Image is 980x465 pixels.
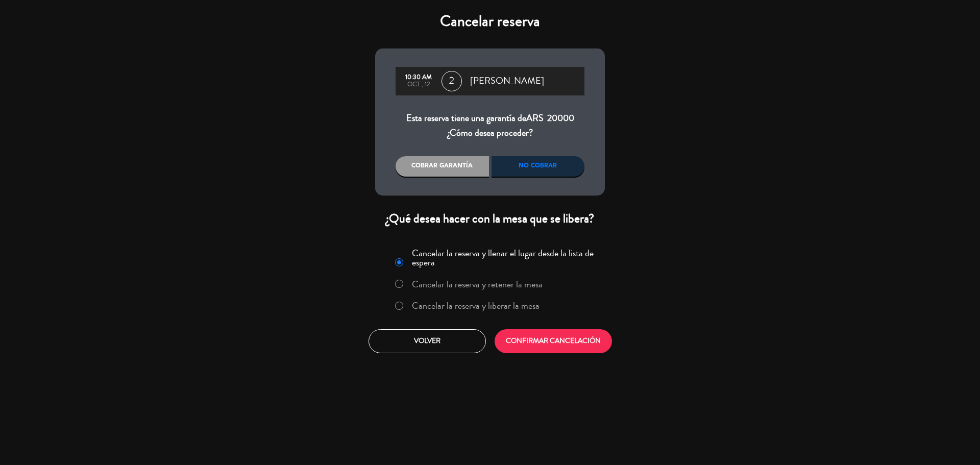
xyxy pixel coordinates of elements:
div: No cobrar [492,156,585,177]
h4: Cancelar reserva [375,12,605,31]
span: 20000 [547,111,574,125]
span: [PERSON_NAME] [470,74,544,89]
div: ¿Qué desea hacer con la mesa que se libera? [375,211,605,227]
div: oct., 12 [401,81,436,88]
span: ARS [526,111,544,125]
div: Cobrar garantía [396,156,489,177]
label: Cancelar la reserva y liberar la mesa [412,301,540,310]
label: Cancelar la reserva y llenar el lugar desde la lista de espera [412,249,599,267]
div: Esta reserva tiene una garantía de ¿Cómo desea proceder? [396,111,584,141]
div: 10:30 AM [401,74,436,81]
label: Cancelar la reserva y retener la mesa [412,280,543,289]
button: CONFIRMAR CANCELACIÓN [495,329,612,353]
span: 2 [442,71,462,91]
button: Volver [369,329,486,353]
